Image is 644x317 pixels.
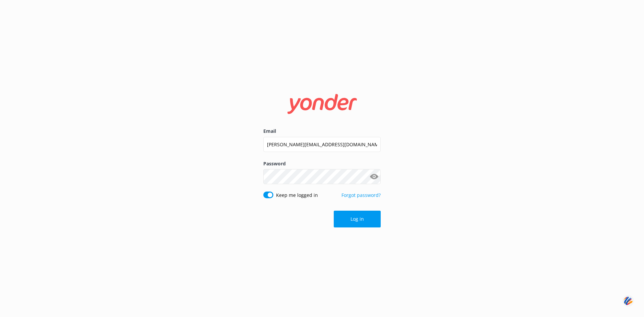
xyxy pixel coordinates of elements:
a: Forgot password? [341,192,381,198]
label: Email [263,127,381,135]
button: Log in [334,211,381,227]
label: Password [263,160,381,167]
img: svg+xml;base64,PHN2ZyB3aWR0aD0iNDQiIGhlaWdodD0iNDQiIHZpZXdCb3g9IjAgMCA0NCA0NCIgZmlsbD0ibm9uZSIgeG... [623,295,634,307]
input: user@emailaddress.com [263,137,381,152]
button: Show password [367,170,381,183]
label: Keep me logged in [276,192,318,199]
